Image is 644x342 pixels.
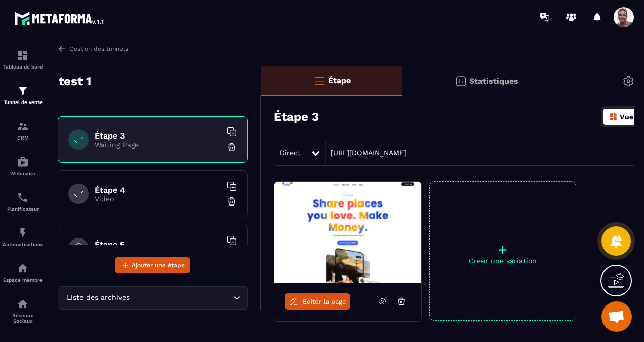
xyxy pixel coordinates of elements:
[95,141,221,149] p: Waiting Page
[3,290,43,331] a: social-networksocial-networkRéseaux Sociaux
[3,242,43,247] p: Automatisations
[279,149,301,157] span: Direct
[3,206,43,212] p: Planificateur
[17,49,29,61] img: formation
[95,195,221,203] p: Video
[17,227,29,239] img: automations
[17,156,29,168] img: automations
[3,113,43,148] a: formationformationCRM
[58,44,128,53] a: Gestion des tunnels
[609,112,618,121] img: dashboard-orange.40269519.svg
[601,301,632,332] a: Ouvrir le chat
[3,148,43,184] a: automationsautomationsWebinaire
[326,149,407,157] a: [URL][DOMAIN_NAME]
[328,76,351,85] p: Étape
[17,298,29,310] img: social-network
[274,182,421,283] img: image
[17,191,29,203] img: scheduler
[622,75,634,87] img: setting-gr.5f69749f.svg
[95,185,221,195] h6: Étape 4
[14,9,105,27] img: logo
[58,44,67,53] img: arrow
[115,257,190,273] button: Ajouter une étape
[3,219,43,255] a: automationsautomationsAutomatisations
[430,243,576,257] p: +
[132,292,231,303] input: Search for option
[3,170,43,176] p: Webinaire
[313,75,326,87] img: bars-o.4a397970.svg
[227,142,237,152] img: trash
[3,77,43,113] a: formationformationTunnel de vente
[227,196,237,207] img: trash
[58,286,248,310] div: Search for option
[132,260,185,270] span: Ajouter une étape
[285,293,350,310] a: Éditer la page
[95,240,221,249] h6: Étape 5
[95,131,221,141] h6: Étape 3
[3,184,43,219] a: schedulerschedulerPlanificateur
[3,135,43,141] p: CRM
[3,313,43,324] p: Réseaux Sociaux
[3,99,43,105] p: Tunnel de vente
[3,255,43,290] a: automationsautomationsEspace membre
[274,110,319,124] h3: Étape 3
[430,257,576,265] p: Créer une variation
[3,277,43,283] p: Espace membre
[455,75,467,87] img: stats.20deebd0.svg
[17,262,29,275] img: automations
[3,42,43,77] a: formationformationTableau de bord
[17,120,29,132] img: formation
[64,292,132,303] span: Liste des archives
[59,71,91,91] p: test 1
[303,298,346,305] span: Éditer la page
[17,85,29,97] img: formation
[469,76,518,86] p: Statistiques
[3,64,43,70] p: Tableau de bord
